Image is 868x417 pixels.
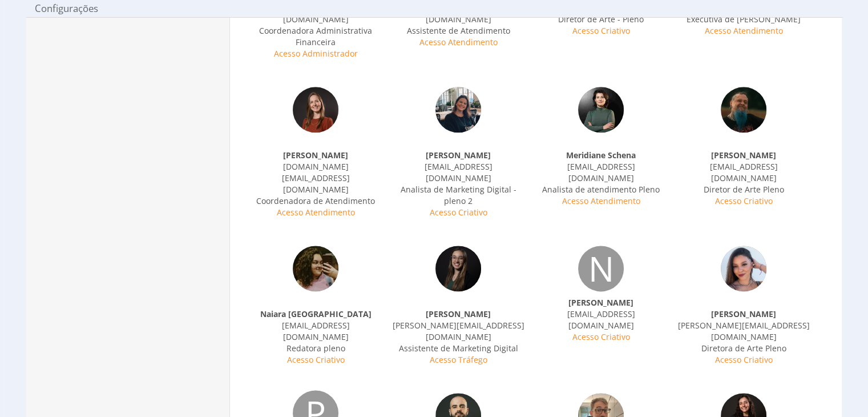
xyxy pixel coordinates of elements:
[678,320,810,342] span: [PERSON_NAME][EMAIL_ADDRESS][DOMAIN_NAME]
[393,320,524,342] span: [PERSON_NAME][EMAIL_ADDRESS][DOMAIN_NAME]
[578,246,624,291] div: N
[710,161,778,183] span: [EMAIL_ADDRESS][DOMAIN_NAME]
[677,14,810,25] span: Executiva de [PERSON_NAME]
[282,320,350,342] span: [EMAIL_ADDRESS][DOMAIN_NAME]
[249,25,382,48] span: Coordenadora Administrativa Financeira
[426,150,491,161] b: [PERSON_NAME]
[392,343,524,354] span: Assistente de Marketing Digital
[305,207,355,218] span: Atendimento
[711,150,776,161] b: [PERSON_NAME]
[705,25,731,36] span: Acesso
[458,207,487,218] span: Criativo
[425,161,492,183] span: [EMAIL_ADDRESS][DOMAIN_NAME]
[293,87,338,133] img: 1689184869_a00227_foto_marina.png
[260,308,372,319] b: Naiara [GEOGRAPHIC_DATA]
[302,48,358,59] span: Administrador
[591,195,640,206] span: Atendimento
[721,246,766,291] img: 1713813973_1530bc_whatsapp_image_20240422_at_161827.jpeg
[601,25,630,36] span: Criativo
[435,246,481,291] img: 1702412706_2d2b83_sobe_0022.jpg
[249,343,382,354] span: Redatora pleno
[535,14,667,25] span: Diretor de Arte - Pleno
[578,87,624,133] img: 1751554343_fbbc2c_sobe_0006_1_11zon.jpg
[287,354,313,365] span: Acesso
[392,25,524,37] span: Assistente de Atendimento
[426,308,491,319] b: [PERSON_NAME]
[249,195,382,207] span: Coordenadora de Atendimento
[566,150,636,161] b: Meridiane Schena
[35,2,98,15] span: Configurações
[677,184,810,195] span: Diretor de Arte Pleno
[274,48,300,59] span: Acesso
[715,195,741,206] span: Acesso
[458,354,487,365] span: Tráfego
[711,308,776,319] b: [PERSON_NAME]
[430,354,456,365] span: Acesso
[562,195,588,206] span: Acesso
[567,308,635,331] span: [EMAIL_ADDRESS][DOMAIN_NAME]
[572,25,599,36] span: Acesso
[535,184,667,195] span: Analista de atendimento Pleno
[448,37,498,47] span: Atendimento
[733,25,783,36] span: Atendimento
[744,195,773,206] span: Criativo
[567,161,635,183] span: [EMAIL_ADDRESS][DOMAIN_NAME]
[744,354,773,365] span: Criativo
[293,246,338,291] img: 1744313071_afde2b_screenshot_20250410_162151_photos.jpg
[430,207,456,218] span: Acesso
[721,87,766,133] img: 1738952769_81f9c0_465565342_1262865315032892_2504514564641164684_n.jpg
[572,331,599,342] span: Acesso
[316,354,345,365] span: Criativo
[282,161,350,195] span: [DOMAIN_NAME][EMAIL_ADDRESS][DOMAIN_NAME]
[715,354,741,365] span: Acesso
[419,37,446,47] span: Acesso
[392,184,524,207] span: Analista de Marketing Digital - pleno 2
[277,207,303,218] span: Acesso
[601,331,630,342] span: Criativo
[677,343,810,354] span: Diretora de Arte Pleno
[568,297,633,308] b: [PERSON_NAME]
[435,87,481,133] img: 1706908315_df5040_img_62181_2.jpg
[283,150,348,161] b: [PERSON_NAME]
